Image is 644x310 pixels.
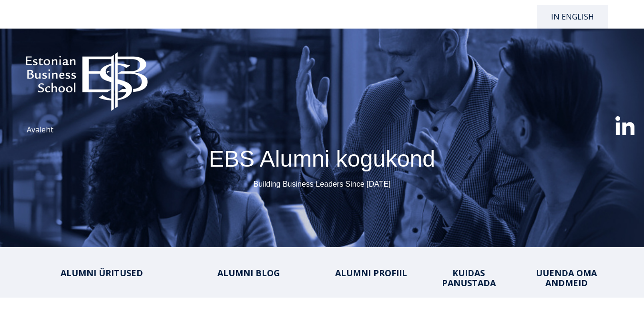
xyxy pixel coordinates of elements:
img: ebs_logo2016_white-1 [10,38,164,116]
a: ALUMNI ÜRITUSED [61,267,143,279]
a: In English [537,5,608,29]
a: Avaleht [27,124,53,135]
a: ALUMNI BLOG [217,267,280,279]
span: EBS Alumni kogukond [209,146,435,171]
span: Building Business Leaders Since [DATE] [254,180,391,188]
a: UUENDA OMA ANDMEID [536,267,597,289]
a: KUIDAS PANUSTADA [442,267,496,289]
a: ALUMNI PROFIIL [335,267,407,279]
img: linkedin-xxl [615,116,634,135]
